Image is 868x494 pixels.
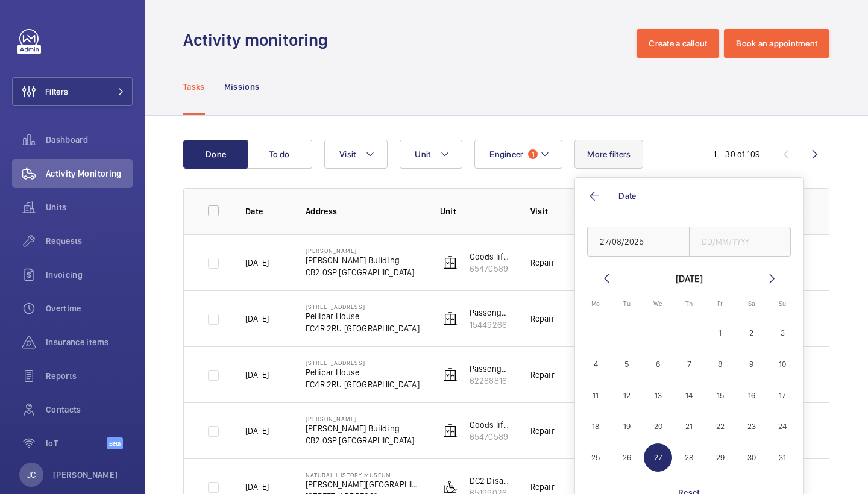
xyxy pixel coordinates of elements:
[618,191,636,201] span: Date
[45,86,68,98] span: Filters
[306,378,420,390] p: EC4R 2RU [GEOGRAPHIC_DATA]
[27,469,36,481] p: JC
[489,149,523,159] span: Engineer
[306,266,415,278] p: CB2 0SP [GEOGRAPHIC_DATA]
[767,317,798,349] button: August 3, 2025
[769,350,797,378] span: 10
[689,227,791,257] input: DD/MM/YYYY
[443,424,458,438] img: elevator.svg
[675,413,703,441] span: 21
[306,303,420,310] p: [STREET_ADDRESS]
[673,380,705,411] button: August 14, 2025
[643,442,674,474] button: August 27, 2025
[644,443,672,472] span: 27
[705,411,736,442] button: August 22, 2025
[306,310,420,322] p: Pellipar House
[736,411,767,442] button: August 23, 2025
[415,149,430,159] span: Unit
[706,319,735,348] span: 1
[580,442,611,474] button: August 25, 2025
[306,415,415,422] p: [PERSON_NAME]
[736,349,767,380] button: August 9, 2025
[673,442,705,474] button: August 28, 2025
[247,140,312,169] button: To do
[53,469,118,481] p: [PERSON_NAME]
[306,366,420,378] p: Pellipar House
[306,205,421,217] p: Address
[714,148,760,160] div: 1 – 30 of 109
[767,411,798,442] button: August 24, 2025
[673,411,705,442] button: August 21, 2025
[245,425,269,437] p: [DATE]
[769,319,797,348] span: 3
[717,300,723,308] span: Fr
[470,431,511,443] p: 65470589
[580,411,611,442] button: August 18, 2025
[611,411,643,442] button: August 19, 2025
[306,322,420,334] p: EC4R 2RU [GEOGRAPHIC_DATA]
[470,475,511,487] p: DC2 Disabled - [PERSON_NAME]/L/01
[673,349,705,380] button: August 7, 2025
[737,350,766,378] span: 9
[705,317,736,349] button: August 1, 2025
[611,380,643,411] button: August 12, 2025
[623,300,631,308] span: Tu
[306,422,415,434] p: [PERSON_NAME] Building
[575,178,803,214] button: Date
[183,81,205,93] p: Tasks
[46,134,133,146] span: Dashboard
[769,413,797,441] span: 24
[611,349,643,380] button: August 5, 2025
[582,413,610,441] span: 18
[224,81,260,93] p: Missions
[339,149,356,159] span: Visit
[245,369,269,381] p: [DATE]
[306,247,415,254] p: [PERSON_NAME]
[443,367,458,382] img: elevator.svg
[470,375,511,387] p: 62288816
[46,336,133,348] span: Insurance items
[470,251,511,263] p: Goods lift north
[245,205,286,217] p: Date
[705,442,736,474] button: August 29, 2025
[706,381,735,410] span: 15
[46,370,133,382] span: Reports
[644,381,672,410] span: 13
[46,269,133,281] span: Invoicing
[737,381,766,410] span: 16
[470,419,511,431] p: Goods lift north
[470,319,511,331] p: 15449266
[587,149,631,159] span: More filters
[582,350,610,378] span: 4
[306,434,415,446] p: CB2 0SP [GEOGRAPHIC_DATA]
[245,257,269,269] p: [DATE]
[779,300,786,308] span: Su
[611,442,643,474] button: August 26, 2025
[443,480,458,494] img: platform_lift.svg
[474,140,562,169] button: Engineer1
[767,442,798,474] button: August 31, 2025
[183,29,335,51] h1: Activity monitoring
[767,349,798,380] button: August 10, 2025
[644,413,672,441] span: 20
[643,349,674,380] button: August 6, 2025
[643,411,674,442] button: August 20, 2025
[46,404,133,416] span: Contacts
[306,359,420,366] p: [STREET_ADDRESS]
[706,443,735,472] span: 29
[675,350,703,378] span: 7
[107,437,123,449] span: Beta
[736,380,767,411] button: August 16, 2025
[580,349,611,380] button: August 4, 2025
[643,380,674,411] button: August 13, 2025
[582,381,610,410] span: 11
[306,471,421,478] p: Natural History Museum
[443,255,458,270] img: elevator.svg
[706,350,735,378] span: 8
[582,443,610,472] span: 25
[528,149,538,159] span: 1
[530,425,555,437] p: Repair
[637,29,719,58] button: Create a callout
[613,381,641,410] span: 12
[685,300,693,308] span: Th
